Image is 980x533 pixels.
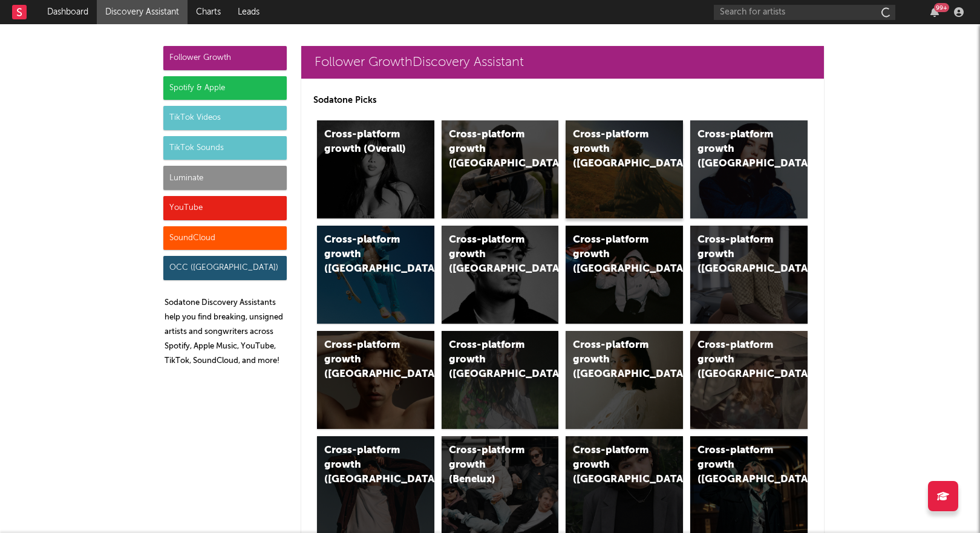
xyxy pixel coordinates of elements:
a: Cross-platform growth ([GEOGRAPHIC_DATA]/GSA) [566,226,683,324]
button: 99+ [930,7,939,17]
div: SoundCloud [163,226,287,250]
p: Sodatone Discovery Assistants help you find breaking, unsigned artists and songwriters across Spo... [165,296,287,368]
div: Cross-platform growth ([GEOGRAPHIC_DATA]) [697,443,780,487]
div: Cross-platform growth ([GEOGRAPHIC_DATA]) [697,233,780,276]
div: Cross-platform growth ([GEOGRAPHIC_DATA]) [697,338,780,382]
div: Cross-platform growth ([GEOGRAPHIC_DATA]) [573,128,655,171]
a: Cross-platform growth ([GEOGRAPHIC_DATA]) [442,331,559,429]
input: Search for artists [714,5,895,20]
div: Luminate [163,166,287,190]
div: 99 + [934,3,949,12]
div: Cross-platform growth ([GEOGRAPHIC_DATA]) [573,338,655,382]
div: Cross-platform growth ([GEOGRAPHIC_DATA]) [324,338,407,382]
a: Cross-platform growth (Overall) [317,120,434,218]
div: Cross-platform growth ([GEOGRAPHIC_DATA]/GSA) [573,233,655,276]
a: Cross-platform growth ([GEOGRAPHIC_DATA]) [317,331,434,429]
div: Cross-platform growth ([GEOGRAPHIC_DATA]) [324,443,407,487]
div: Spotify & Apple [163,76,287,100]
a: Cross-platform growth ([GEOGRAPHIC_DATA]) [690,120,808,218]
div: Cross-platform growth ([GEOGRAPHIC_DATA]) [449,128,531,171]
a: Cross-platform growth ([GEOGRAPHIC_DATA]) [566,120,683,218]
div: Cross-platform growth ([GEOGRAPHIC_DATA]) [324,233,407,276]
a: Cross-platform growth ([GEOGRAPHIC_DATA]) [566,331,683,429]
div: Cross-platform growth (Overall) [324,128,407,157]
a: Follower GrowthDiscovery Assistant [301,46,824,79]
a: Cross-platform growth ([GEOGRAPHIC_DATA]) [690,331,808,429]
a: Cross-platform growth ([GEOGRAPHIC_DATA]) [442,120,559,218]
div: TikTok Sounds [163,136,287,160]
a: Cross-platform growth ([GEOGRAPHIC_DATA]) [690,226,808,324]
div: TikTok Videos [163,106,287,130]
div: Cross-platform growth ([GEOGRAPHIC_DATA]) [449,338,531,382]
p: Sodatone Picks [313,93,812,108]
div: OCC ([GEOGRAPHIC_DATA]) [163,256,287,280]
div: Follower Growth [163,46,287,70]
a: Cross-platform growth ([GEOGRAPHIC_DATA]) [317,226,434,324]
div: Cross-platform growth ([GEOGRAPHIC_DATA]) [449,233,531,276]
div: Cross-platform growth ([GEOGRAPHIC_DATA]) [697,128,780,171]
div: Cross-platform growth ([GEOGRAPHIC_DATA]) [573,443,655,487]
a: Cross-platform growth ([GEOGRAPHIC_DATA]) [442,226,559,324]
div: Cross-platform growth (Benelux) [449,443,531,487]
div: YouTube [163,196,287,220]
